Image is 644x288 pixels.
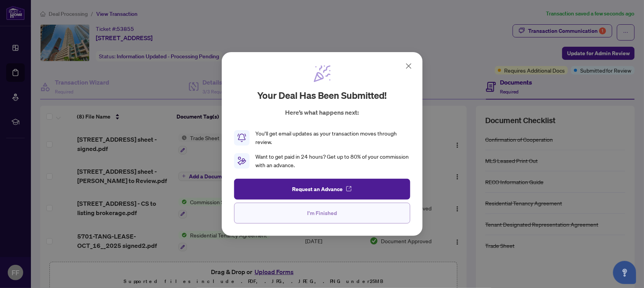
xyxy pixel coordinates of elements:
button: I'm Finished [234,203,410,224]
h2: Your deal has been submitted! [257,89,387,102]
div: You’ll get email updates as your transaction moves through review. [256,129,410,146]
span: I'm Finished [307,207,337,219]
button: Request an Advance [234,179,410,200]
div: Want to get paid in 24 hours? Get up to 80% of your commission with an advance. [256,152,410,169]
button: Open asap [613,261,636,284]
span: Request an Advance [292,183,343,195]
p: Here’s what happens next: [285,108,359,117]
